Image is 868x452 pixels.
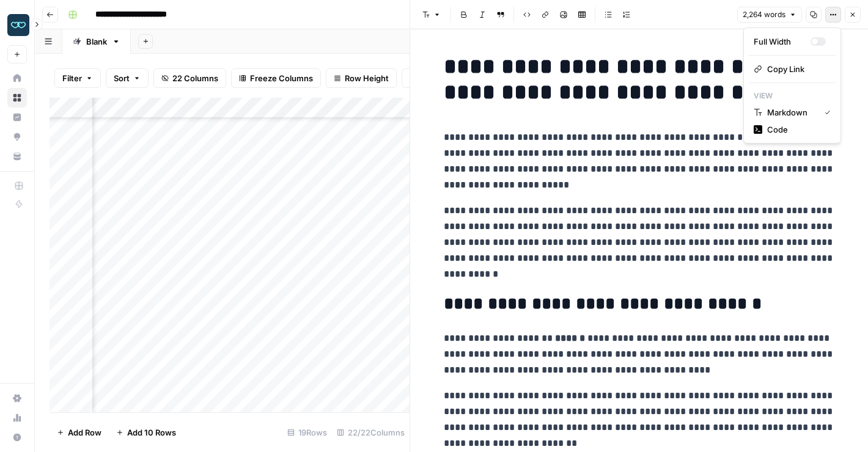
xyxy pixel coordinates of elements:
[767,123,826,136] span: Code
[737,7,802,23] button: 2,264 words
[767,63,826,75] span: Copy Link
[50,423,109,442] button: Add Row
[172,72,218,84] span: 22 Columns
[7,127,27,147] a: Opportunities
[127,426,176,439] span: Add 10 Rows
[250,72,313,84] span: Freeze Columns
[86,35,107,48] div: Blank
[345,72,389,84] span: Row Height
[153,68,226,88] button: 22 Columns
[68,426,101,439] span: Add Row
[109,423,183,442] button: Add 10 Rows
[282,423,332,442] div: 19 Rows
[7,428,27,447] button: Help + Support
[62,29,131,54] a: Blank
[7,88,27,108] a: Browse
[7,68,27,88] a: Home
[326,68,397,88] button: Row Height
[106,68,149,88] button: Sort
[231,68,321,88] button: Freeze Columns
[749,88,836,104] p: View
[7,408,27,428] a: Usage
[7,108,27,127] a: Insights
[62,72,82,84] span: Filter
[54,68,101,88] button: Filter
[754,35,811,48] div: Full Width
[7,147,27,166] a: Your Data
[332,423,410,442] div: 22/22 Columns
[114,72,130,84] span: Sort
[7,10,27,40] button: Workspace: Zola Inc
[767,106,815,118] span: Markdown
[7,388,27,408] a: Settings
[7,14,29,36] img: Zola Inc Logo
[743,9,785,20] span: 2,264 words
